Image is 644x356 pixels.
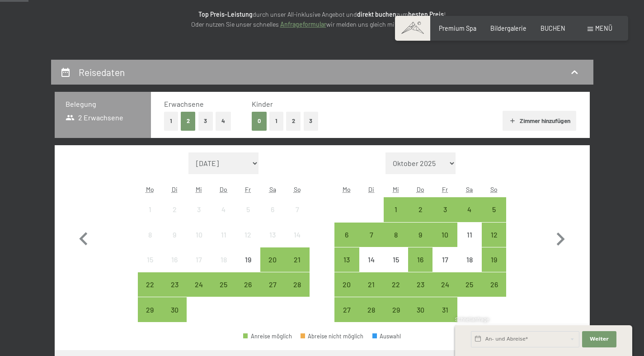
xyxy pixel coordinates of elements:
div: Anreise möglich [138,297,162,322]
div: 18 [212,256,235,279]
div: 28 [360,306,383,329]
strong: besten Preis [408,10,444,18]
abbr: Dienstag [172,185,178,193]
div: 27 [261,281,284,304]
div: 30 [163,306,186,329]
div: Anreise möglich [334,297,359,322]
span: Menü [595,24,612,32]
div: Sat Oct 25 2025 [457,272,482,297]
div: 18 [458,256,481,279]
a: Bildergalerie [490,24,526,32]
div: 6 [261,206,284,228]
div: Mon Oct 20 2025 [334,272,359,297]
button: Vorheriger Monat [71,152,97,323]
div: Mon Sep 29 2025 [138,297,162,322]
div: Anreise möglich [384,197,408,222]
div: 27 [335,306,358,329]
div: Anreise nicht möglich [187,197,211,222]
div: Sun Oct 19 2025 [482,247,506,272]
div: Anreise nicht möglich [162,247,187,272]
div: 22 [139,281,161,304]
div: Anreise möglich [334,223,359,247]
div: Fri Sep 19 2025 [236,247,260,272]
div: 10 [433,231,456,254]
div: Tue Oct 28 2025 [359,297,384,322]
div: Anreise nicht möglich [260,223,285,247]
div: Tue Sep 23 2025 [162,272,187,297]
div: 22 [385,281,407,304]
div: Wed Oct 08 2025 [384,223,408,247]
div: 7 [360,231,383,254]
div: Anreise möglich [260,272,285,297]
div: 13 [335,256,358,279]
div: 6 [335,231,358,254]
abbr: Freitag [442,185,448,193]
div: Anreise nicht möglich [285,223,309,247]
div: Sun Sep 14 2025 [285,223,309,247]
div: Anreise nicht möglich [138,197,162,222]
div: Tue Oct 07 2025 [359,223,384,247]
div: 17 [188,256,210,279]
div: Thu Oct 23 2025 [408,272,432,297]
div: Wed Oct 29 2025 [384,297,408,322]
div: Sun Sep 21 2025 [285,247,309,272]
div: Anreise nicht möglich [236,247,260,272]
div: Anreise nicht möglich [212,197,236,222]
div: Anreise möglich [359,297,384,322]
div: 2 [409,206,432,228]
a: Anfrageformular [280,20,326,28]
div: Mon Sep 01 2025 [138,197,162,222]
div: 19 [483,256,505,279]
div: Mon Sep 08 2025 [138,223,162,247]
button: 4 [216,112,231,130]
div: 20 [335,281,358,304]
div: Anreise möglich [359,223,384,247]
div: 20 [261,256,284,279]
div: Fri Oct 31 2025 [432,297,457,322]
div: Anreise möglich [432,272,457,297]
div: Auswahl [372,333,401,339]
div: Anreise möglich [162,272,187,297]
div: 5 [483,206,505,228]
h3: Belegung [66,99,140,109]
div: Anreise möglich [384,223,408,247]
div: 12 [483,231,505,254]
div: 10 [188,231,210,254]
abbr: Sonntag [294,185,301,193]
div: Sat Sep 06 2025 [260,197,285,222]
abbr: Dienstag [368,185,374,193]
button: 1 [164,112,178,130]
div: Anreise möglich [408,247,432,272]
button: Weiter [582,331,616,347]
div: Anreise möglich [359,272,384,297]
div: Fri Oct 24 2025 [432,272,457,297]
div: 14 [360,256,383,279]
div: Anreise möglich [260,247,285,272]
div: Sat Oct 18 2025 [457,247,482,272]
span: 2 Erwachsene [66,113,124,123]
div: 11 [212,231,235,254]
div: 8 [385,231,407,254]
div: Anreise möglich [408,272,432,297]
div: Anreise möglich [334,247,359,272]
div: Abreise nicht möglich [301,333,364,339]
div: Anreise möglich [285,247,309,272]
button: Nächster Monat [547,152,573,323]
div: Anreise nicht möglich [359,247,384,272]
div: Thu Oct 30 2025 [408,297,432,322]
strong: direkt buchen [357,10,396,18]
div: Wed Oct 22 2025 [384,272,408,297]
div: 4 [212,206,235,228]
div: Sat Sep 20 2025 [260,247,285,272]
div: Anreise möglich [384,272,408,297]
button: Zimmer hinzufügen [503,111,576,131]
div: Sat Sep 13 2025 [260,223,285,247]
div: 8 [139,231,161,254]
div: Anreise möglich [457,272,482,297]
div: 13 [261,231,284,254]
div: Fri Sep 12 2025 [236,223,260,247]
div: Fri Sep 26 2025 [236,272,260,297]
div: 12 [237,231,259,254]
span: Erwachsene [164,100,204,108]
div: Anreise nicht möglich [457,247,482,272]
